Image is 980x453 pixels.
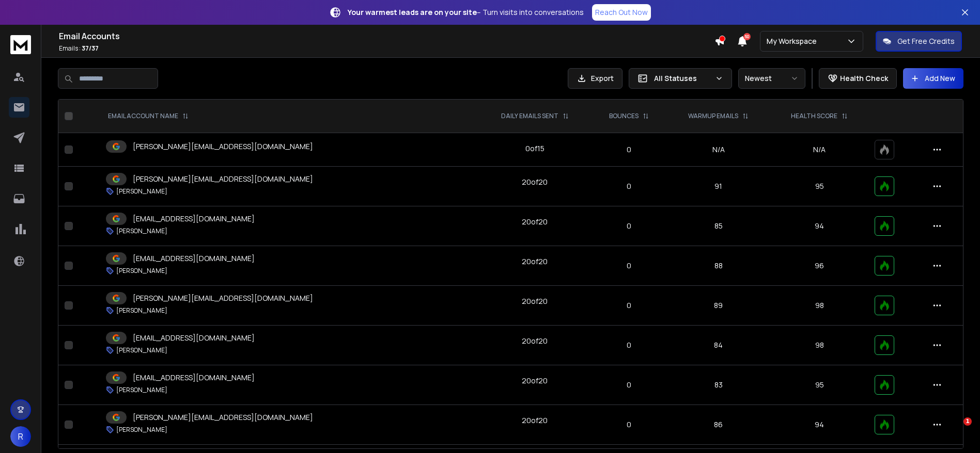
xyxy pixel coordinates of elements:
span: 1 [963,417,972,426]
button: Add New [903,68,963,89]
p: Emails : [59,44,714,53]
img: logo [10,35,31,54]
div: 20 of 20 [522,177,548,187]
p: 0 [598,221,661,231]
p: [EMAIL_ADDRESS][DOMAIN_NAME] [133,373,255,383]
button: Export [568,68,623,89]
span: 50 [743,33,751,40]
td: 86 [667,405,770,445]
td: 95 [770,167,869,206]
td: 98 [770,286,869,326]
span: 37 / 37 [82,44,99,53]
p: My Workspace [767,36,821,46]
td: 91 [667,167,770,206]
div: 20 of 20 [522,217,548,227]
a: Reach Out Now [592,4,651,21]
div: EMAIL ACCOUNT NAME [108,112,189,120]
p: Reach Out Now [595,7,648,18]
p: WARMUP EMAILS [688,112,738,120]
div: 20 of 20 [522,336,548,346]
p: 0 [598,419,661,430]
p: Get Free Credits [897,36,955,46]
td: 88 [667,246,770,286]
p: [EMAIL_ADDRESS][DOMAIN_NAME] [133,214,255,224]
div: 20 of 20 [522,296,548,306]
p: [PERSON_NAME] [116,426,167,434]
p: – Turn visits into conversations [348,7,584,18]
td: N/A [667,133,770,167]
button: Health Check [819,68,897,89]
iframe: Intercom live chat [942,417,967,442]
p: 0 [598,144,661,155]
p: [EMAIL_ADDRESS][DOMAIN_NAME] [133,333,255,343]
p: [PERSON_NAME] [116,267,167,275]
p: [PERSON_NAME][EMAIL_ADDRESS][DOMAIN_NAME] [133,293,313,303]
td: 95 [770,365,869,405]
p: BOUNCES [609,112,639,120]
p: [PERSON_NAME] [116,346,167,354]
td: 85 [667,206,770,246]
button: R [10,426,31,447]
td: 83 [667,365,770,405]
td: 94 [770,206,869,246]
div: 20 of 20 [522,256,548,267]
div: 20 of 20 [522,415,548,426]
p: DAILY EMAILS SENT [501,112,558,120]
p: 0 [598,181,661,191]
p: [PERSON_NAME][EMAIL_ADDRESS][DOMAIN_NAME] [133,412,313,423]
p: [PERSON_NAME] [116,306,167,315]
div: 0 of 15 [525,143,545,154]
p: [PERSON_NAME] [116,386,167,394]
p: N/A [776,144,863,155]
p: 0 [598,340,661,350]
td: 96 [770,246,869,286]
p: Health Check [840,73,888,84]
p: HEALTH SCORE [791,112,837,120]
p: [PERSON_NAME] [116,227,167,235]
p: All Statuses [654,73,711,84]
p: [PERSON_NAME][EMAIL_ADDRESS][DOMAIN_NAME] [133,141,313,152]
p: [PERSON_NAME] [116,187,167,196]
td: 84 [667,326,770,365]
p: [EMAIL_ADDRESS][DOMAIN_NAME] [133,253,255,264]
p: 0 [598,261,661,271]
button: Newest [738,68,805,89]
td: 98 [770,326,869,365]
strong: Your warmest leads are on your site [348,7,477,17]
td: 89 [667,286,770,326]
button: Get Free Credits [876,31,962,52]
h1: Email Accounts [59,30,714,42]
p: 0 [598,380,661,390]
td: 94 [770,405,869,445]
div: 20 of 20 [522,376,548,386]
p: [PERSON_NAME][EMAIL_ADDRESS][DOMAIN_NAME] [133,174,313,184]
p: 0 [598,300,661,311]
